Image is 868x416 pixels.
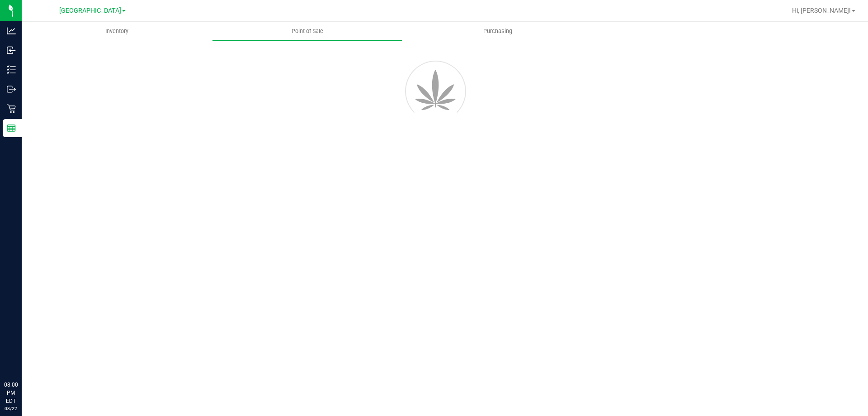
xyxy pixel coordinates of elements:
a: Purchasing [402,22,593,41]
p: 08/22 [4,405,18,412]
inline-svg: Outbound [7,85,16,94]
inline-svg: Retail [7,104,16,113]
a: Point of Sale [212,22,402,41]
span: Purchasing [471,27,524,35]
span: [GEOGRAPHIC_DATA] [59,7,121,14]
span: Point of Sale [279,27,335,35]
span: Hi, [PERSON_NAME]! [792,7,851,14]
inline-svg: Reports [7,124,16,133]
p: 08:00 PM EDT [4,381,18,405]
span: Inventory [93,27,141,35]
inline-svg: Inbound [7,46,16,55]
inline-svg: Inventory [7,65,16,74]
a: Inventory [22,22,212,41]
inline-svg: Analytics [7,26,16,35]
